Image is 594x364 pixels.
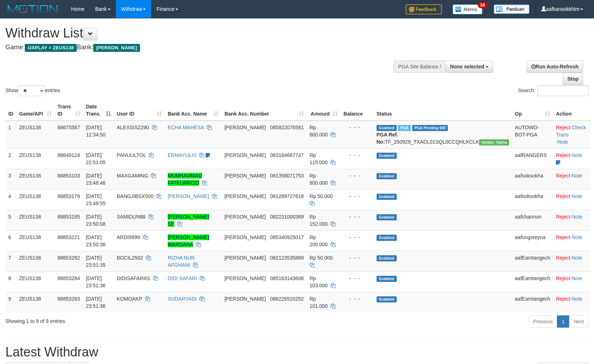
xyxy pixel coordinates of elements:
span: Rp 103.000 [310,275,328,288]
select: Showentries [18,85,45,96]
a: Note [572,193,582,199]
td: ZEUS138 [16,121,55,149]
img: Button%20Memo.svg [453,4,483,14]
td: aafEamtangech [512,271,553,292]
div: Showing 1 to 9 of 9 entries [5,315,242,325]
span: Grabbed [377,125,397,131]
span: Rp 800.000 [310,173,328,186]
a: Check Trans [556,125,586,138]
td: 1 [5,121,16,149]
span: ALEXSIS2290 [117,125,149,130]
span: [PERSON_NAME] [224,255,266,261]
a: Reject [556,173,570,179]
a: Reject [556,125,570,130]
div: - - - [343,254,371,261]
th: Amount: activate to sort column ascending [307,100,341,121]
td: 4 [5,189,16,210]
span: 88849124 [58,152,80,158]
td: · [553,148,591,169]
span: Rp 152.000 [310,214,328,227]
span: [PERSON_NAME] [224,234,266,240]
span: [DATE] 23:50:08 [86,214,106,227]
span: Copy 088226520252 to clipboard [270,296,303,302]
span: Grabbed [377,255,397,261]
a: Next [569,315,589,328]
th: Status [374,100,512,121]
span: Rp 50.000 [310,193,333,199]
span: 88853195 [58,214,80,220]
td: aafungsreyna [512,230,553,251]
td: AUTOWD-BOT-PGA [512,121,553,149]
th: Balance [341,100,374,121]
a: Reject [556,214,570,220]
span: PANUULTOL [117,152,146,158]
span: ARDI9999 [117,234,140,240]
span: [PERSON_NAME] [224,275,266,281]
a: DIDI SAFARI [168,275,197,281]
td: 3 [5,169,16,189]
span: Copy 085340925017 to clipboard [270,234,303,240]
span: [DATE] 12:34:50 [86,125,106,138]
a: [PERSON_NAME] [168,193,209,199]
span: Rp 115.000 [310,152,328,165]
label: Show entries [5,85,60,96]
td: ZEUS138 [16,271,55,292]
th: User ID: activate to sort column ascending [114,100,165,121]
span: MAXGAMING [117,173,148,179]
a: ERMAYULIS [168,152,197,158]
a: Stop [563,73,583,85]
span: Grabbed [377,296,397,302]
span: [PERSON_NAME] [224,152,266,158]
span: 88853103 [58,173,80,179]
a: Reject [556,296,570,302]
span: 88853283 [58,296,80,302]
span: 34 [478,2,487,8]
span: Grabbed [377,173,397,179]
a: Reject [556,193,570,199]
td: 7 [5,251,16,271]
h1: Latest Withdraw [5,345,589,359]
a: Note [572,152,582,158]
td: ZEUS138 [16,230,55,251]
span: Copy 085163143608 to clipboard [270,275,303,281]
span: [DATE] 22:51:05 [86,152,106,165]
a: 1 [557,315,569,328]
span: 88853221 [58,234,80,240]
span: BOCIL2502 [117,255,143,261]
div: PGA Site Balance / [393,60,445,73]
td: · [553,251,591,271]
a: ECHA MAHESA [168,125,204,130]
th: Game/API: activate to sort column ascending [16,100,55,121]
span: Rp 200.000 [310,234,328,247]
td: ZEUS138 [16,169,55,189]
th: Bank Acc. Number: activate to sort column ascending [221,100,306,121]
td: aafchannun [512,210,553,230]
th: Date Trans.: activate to sort column descending [83,100,114,121]
span: [DATE] 23:50:36 [86,234,106,247]
th: Bank Acc. Name: activate to sort column ascending [165,100,222,121]
td: · [553,189,591,210]
span: Copy 085822076561 to clipboard [270,125,303,130]
span: Rp 101.000 [310,296,328,309]
div: - - - [343,152,371,159]
a: Note [572,255,582,261]
div: - - - [343,124,371,131]
span: Grabbed [377,194,397,200]
span: [DATE] 23:51:35 [86,255,106,268]
td: 8 [5,271,16,292]
span: [PERSON_NAME] [224,296,266,302]
span: KOMOAKP [117,296,142,302]
span: SAMIDUN88 [117,214,145,220]
a: Previous [528,315,557,328]
span: Grabbed [377,214,397,220]
span: Copy 082231000369 to clipboard [270,214,303,220]
th: Op: activate to sort column ascending [512,100,553,121]
button: None selected [445,60,493,73]
img: Feedback.jpg [406,4,442,14]
span: 88853284 [58,275,80,281]
span: [DATE] 23:51:36 [86,296,106,309]
span: OXPLAY > ZEUS138 [25,44,77,52]
td: · [553,210,591,230]
a: Note [572,173,582,179]
td: ZEUS138 [16,251,55,271]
